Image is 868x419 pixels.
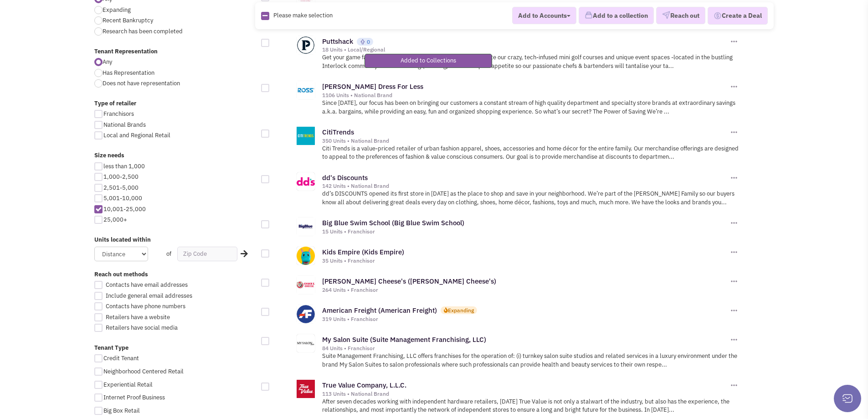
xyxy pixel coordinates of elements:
[322,335,486,344] a: My Salon Suite (Suite Management Franchising, LLC)
[322,182,729,190] div: 142 Units • National Brand
[94,236,256,244] label: Units located within
[273,11,333,19] span: Please make selection
[94,47,256,56] label: Tenant Representation
[322,53,739,70] p: Get your game face ready A-town. Good vibes only as you navigate our crazy, tech-infused mini gol...
[322,92,729,99] div: 1106 Units • National Brand
[448,306,474,314] div: Expanding
[322,37,353,46] a: Puttshack
[103,354,139,362] span: Credit Tenant
[103,367,184,375] span: Neighborhood Centered Retail
[322,345,729,352] div: 84 Units • Franchisor
[322,248,404,256] a: Kids Empire (Kids Empire)
[322,390,729,398] div: 113 Units • National Brand
[103,58,112,66] span: Any
[103,216,127,223] span: 25,000+
[103,69,154,77] span: Has Representation
[94,151,256,160] label: Size needs
[401,57,456,65] p: Added to Collections
[585,11,593,20] img: icon-collection-lavender.png
[103,16,153,24] span: Recent Bankruptcy
[177,247,237,261] input: Zip Code
[513,7,577,24] button: Add to Accounts
[367,38,370,45] span: 0
[103,205,146,213] span: 10,001-25,000
[94,99,256,108] label: Type of retailer
[261,12,269,20] img: Rectangle.png
[322,398,739,414] p: After seven decades working with independent hardware retailers, [DATE] True Value is not only a ...
[322,128,354,136] a: CitiTrends
[322,46,729,53] div: 18 Units • Local/Regional
[103,393,165,401] span: Internet Proof Business
[663,11,671,20] img: VectorPaper_Plane.png
[103,110,134,118] span: Franchisors
[322,277,496,285] a: [PERSON_NAME] Cheese's ([PERSON_NAME] Cheese's)
[322,145,739,161] p: Citi Trends is a value-priced retailer of urban fashion apparel, shoes, accessories and home déco...
[103,6,131,14] span: Expanding
[103,162,145,170] span: less than 1,000
[106,292,192,300] span: Include general email addresses
[94,270,256,279] label: Reach out methods
[322,137,729,145] div: 350 Units • National Brand
[103,407,140,414] span: Big Box Retail
[103,194,142,202] span: 5,001-10,000
[322,306,437,315] a: American Freight (American Freight)
[103,79,180,87] span: Does not have representation
[708,7,768,25] button: Create a Deal
[106,302,185,310] span: Contacts have phone numbers
[322,1,729,8] div: 17 Units • Local/Regional
[657,7,706,25] button: Reach out
[322,316,729,323] div: 319 Units • Franchisor
[106,281,188,289] span: Contacts have email addresses
[94,344,256,352] label: Tenant Type
[103,184,139,191] span: 2,501-5,000
[322,286,729,294] div: 264 Units • Franchisor
[103,131,170,139] span: Local and Regional Retail
[235,248,249,260] div: Search Nearby
[103,27,183,35] span: Research has been completed
[106,313,170,321] span: Retailers have a website
[103,381,153,388] span: Experiential Retail
[166,250,171,258] span: of
[322,218,464,227] a: Big Blue Swim School (Big Blue Swim School)
[322,228,729,235] div: 15 Units • Franchisor
[103,173,139,181] span: 1,000-2,500
[714,11,722,21] img: Deal-Dollar.png
[322,257,729,264] div: 35 Units • Franchisor
[322,82,423,91] a: [PERSON_NAME] Dress For Less
[322,352,739,369] p: Suite Management Franchising, LLC offers franchises for the operation of: (i) turnkey salon suite...
[360,39,365,45] img: locallyfamous-upvote.png
[103,121,146,129] span: National Brands
[322,381,406,389] a: True Value Company, L.L.C.
[579,7,654,25] button: Add to a collection
[106,324,178,331] span: Retailers have social media
[322,173,368,182] a: dd's Discounts
[322,190,739,207] p: dd’s DISCOUNTS opened its first store in [DATE] as the place to shop and save in your neighborhoo...
[322,99,739,116] p: Since [DATE], our focus has been on bringing our customers a constant stream of high quality depa...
